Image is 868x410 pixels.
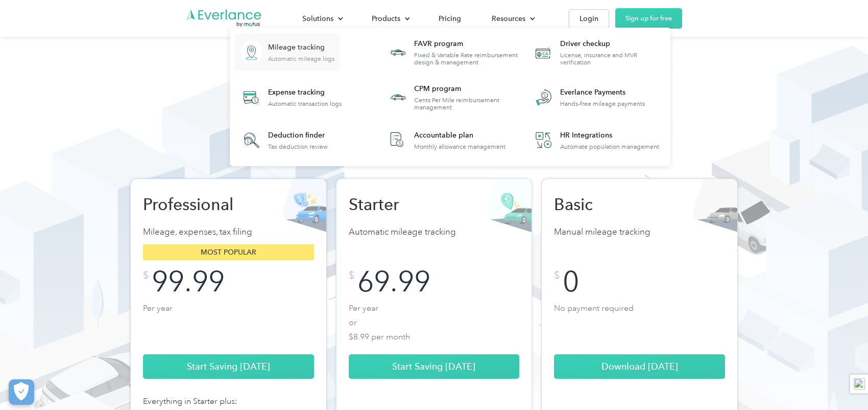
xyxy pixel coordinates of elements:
[481,10,543,28] div: Resources
[152,270,225,293] div: 99.99
[563,270,579,293] div: 0
[235,79,347,116] a: Expense trackingAutomatic transaction logs
[230,28,670,166] nav: Products
[235,34,340,71] a: Mileage trackingAutomatic mileage logs
[414,84,519,94] div: CPM program
[143,270,149,281] div: $
[381,79,519,116] a: CPM programCents Per Mile reimbursement management
[560,39,665,49] div: Driver checkup
[560,130,659,141] div: HR Integrations
[268,42,334,53] div: Mileage tracking
[560,100,645,107] div: Hands-free mileage payments
[527,124,664,157] a: HR IntegrationsAutomate population management
[292,10,351,28] div: Solutions
[554,301,725,342] p: No payment required
[143,194,250,215] h2: Professional
[414,143,505,150] div: Monthly allowance management
[560,87,645,98] div: Everlance Payments
[357,270,430,293] div: 69.99
[143,225,314,239] p: Mileage, expenses, tax filing
[414,39,519,49] div: FAVR program
[268,143,328,150] div: Tax deduction review
[554,354,725,379] a: Download [DATE]
[492,12,525,25] div: Resources
[569,9,609,28] a: Login
[428,10,471,28] a: Pricing
[554,270,560,281] div: $
[554,194,661,215] h2: Basic
[414,52,519,66] div: Fixed & Variable Rate reimbursement design & management
[268,130,328,141] div: Deduction finder
[143,301,314,342] p: Per year
[186,9,262,28] a: Go to homepage
[268,87,342,98] div: Expense tracking
[414,130,505,141] div: Accountable plan
[372,12,400,25] div: Products
[439,12,461,25] div: Pricing
[268,100,342,107] div: Automatic transaction logs
[349,225,520,239] p: Automatic mileage tracking
[560,52,665,66] div: License, insurance and MVR verification
[361,10,418,28] div: Products
[381,124,511,157] a: Accountable planMonthly allowance management
[9,379,34,405] button: Cookies Settings
[527,34,665,71] a: Driver checkupLicense, insurance and MVR verification
[414,97,519,111] div: Cents Per Mile reimbursement management
[302,12,333,25] div: Solutions
[349,194,456,215] h2: Starter
[349,354,520,379] a: Start Saving [DATE]
[554,225,725,239] p: Manual mileage tracking
[235,124,333,157] a: Deduction finderTax deduction review
[580,12,598,25] div: Login
[560,143,659,150] div: Automate population management
[381,34,519,71] a: FAVR programFixed & Variable Rate reimbursement design & management
[143,354,314,379] a: Start Saving [DATE]
[527,79,650,116] a: Everlance PaymentsHands-free mileage payments
[268,55,334,62] div: Automatic mileage logs
[143,395,314,407] div: Everything in Starter plus:
[349,270,354,281] div: $
[349,301,520,342] p: Per year or $8.99 per month
[615,8,682,29] a: Sign up for free
[143,244,314,260] div: Most popular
